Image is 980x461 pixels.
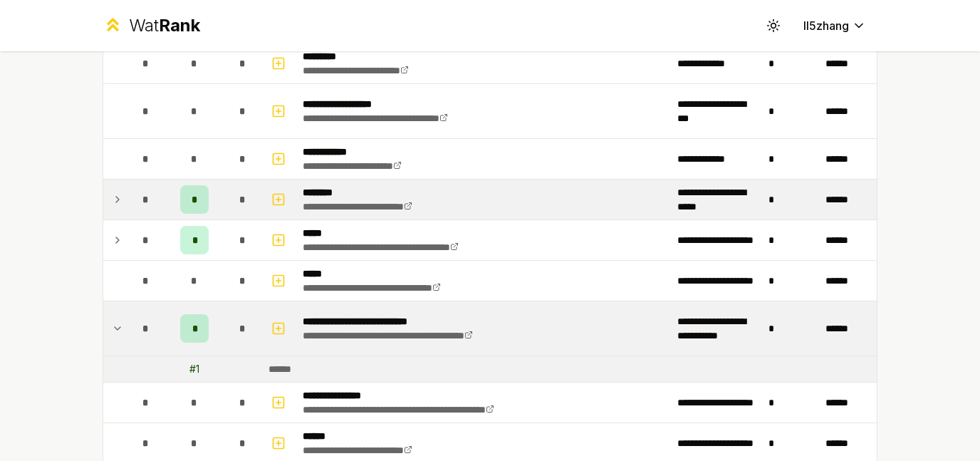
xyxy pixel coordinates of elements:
[159,15,200,36] span: Rank
[129,14,200,37] div: Wat
[803,17,849,34] span: ll5zhang
[189,362,199,376] div: # 1
[792,13,877,38] button: ll5zhang
[103,14,200,37] a: WatRank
